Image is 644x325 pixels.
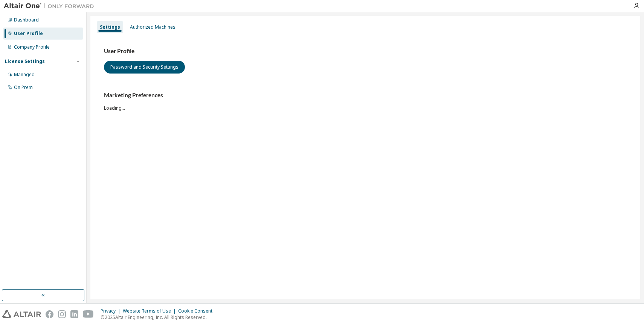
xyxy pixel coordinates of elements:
[5,58,45,64] div: License Settings
[14,17,39,23] div: Dashboard
[100,24,120,30] div: Settings
[83,310,94,318] img: youtube.svg
[101,308,123,314] div: Privacy
[14,31,43,37] div: User Profile
[2,310,41,318] img: altair_logo.svg
[14,44,50,50] div: Company Profile
[104,92,627,99] h3: Marketing Preferences
[101,314,217,320] p: © 2025 Altair Engineering, Inc. All Rights Reserved.
[70,310,78,318] img: linkedin.svg
[130,24,175,30] div: Authorized Machines
[104,48,627,55] h3: User Profile
[4,2,98,10] img: Altair One
[14,72,35,78] div: Managed
[123,308,178,314] div: Website Terms of Use
[104,92,627,111] div: Loading...
[46,310,53,318] img: facebook.svg
[14,84,33,90] div: On Prem
[178,308,217,314] div: Cookie Consent
[58,310,66,318] img: instagram.svg
[104,61,185,74] button: Password and Security Settings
